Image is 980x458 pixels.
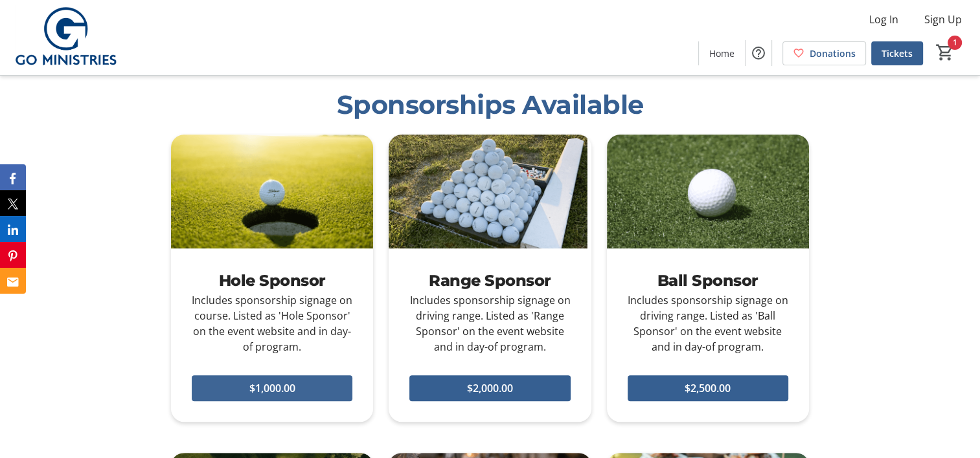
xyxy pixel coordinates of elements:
button: $1,000.00 [192,375,352,401]
div: Includes sponsorship signage on driving range. Listed as 'Range Sponsor' on the event website and... [409,292,570,354]
div: Hole Sponsor [192,269,352,292]
span: $2,000.00 [467,380,513,396]
button: Help [746,40,771,66]
span: Tickets [882,47,913,60]
button: Sign Up [914,9,972,30]
div: Includes sponsorship signage on driving range. Listed as 'Ball Sponsor' on the event website and ... [628,292,788,354]
span: Home [709,47,735,60]
span: $2,500.00 [685,380,731,396]
span: Sign Up [924,12,962,27]
p: Sponsorships Available [171,85,809,124]
span: Donations [810,47,856,60]
button: Cart [933,41,957,64]
a: Home [699,41,745,65]
span: $1,000.00 [249,380,295,396]
button: $2,500.00 [628,375,788,401]
img: GO Ministries, Inc's Logo [8,5,123,70]
img: Ball Sponsor [607,135,809,248]
span: Log In [869,12,898,27]
a: Tickets [871,41,923,65]
div: Ball Sponsor [628,269,788,292]
a: Donations [782,41,866,65]
button: Log In [859,9,909,30]
div: Includes sponsorship signage on course. Listed as 'Hole Sponsor' on the event website and in day-... [192,292,352,354]
img: Hole Sponsor [171,135,373,248]
img: Range Sponsor [389,135,591,248]
div: Range Sponsor [409,269,570,292]
button: $2,000.00 [409,375,570,401]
